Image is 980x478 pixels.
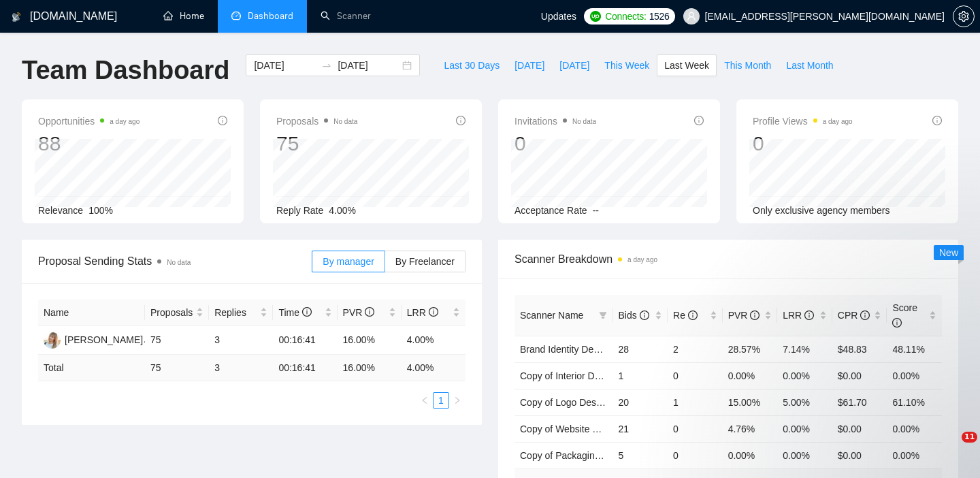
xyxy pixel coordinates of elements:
[962,432,977,443] span: 11
[673,310,698,321] span: Re
[777,442,832,468] td: 0.00%
[779,54,840,76] button: Last Month
[44,332,61,349] img: AK
[338,326,402,355] td: 16.00%
[892,318,902,328] span: info-circle
[753,131,853,157] div: 0
[110,118,140,125] time: a day ago
[687,12,696,21] span: user
[717,54,779,76] button: This Month
[668,389,723,415] td: 1
[612,389,668,415] td: 20
[433,392,449,409] li: 1
[44,334,143,345] a: AK[PERSON_NAME]
[402,326,465,355] td: 4.00%
[514,131,596,157] div: 0
[723,442,778,468] td: 0.00%
[750,310,759,320] span: info-circle
[934,432,966,464] iframe: Intercom live chat
[321,10,371,22] a: searchScanner
[604,58,649,73] span: This Week
[860,310,870,320] span: info-circle
[22,54,229,86] h1: Team Dashboard
[429,307,438,317] span: info-circle
[321,60,332,71] span: to
[209,326,273,355] td: 3
[365,307,374,317] span: info-circle
[88,205,113,216] span: 100%
[932,116,942,125] span: info-circle
[612,336,668,362] td: 28
[657,54,717,76] button: Last Week
[668,362,723,389] td: 0
[416,392,433,409] button: left
[514,205,587,216] span: Acceptance Rate
[407,307,438,318] span: LRR
[209,300,273,326] th: Replies
[559,58,589,73] span: [DATE]
[145,300,209,326] th: Proposals
[323,256,374,267] span: By manager
[65,332,143,347] div: [PERSON_NAME]
[273,355,337,381] td: 00:16:41
[395,256,455,267] span: By Freelancer
[276,113,357,129] span: Proposals
[209,355,273,381] td: 3
[753,205,890,216] span: Only exclusive agency members
[321,60,332,71] span: swap-right
[38,205,83,216] span: Relevance
[248,10,293,22] span: Dashboard
[456,116,465,125] span: info-circle
[887,442,942,468] td: 0.00%
[823,118,853,125] time: a day ago
[329,205,356,216] span: 4.00%
[953,5,975,27] button: setting
[777,336,832,362] td: 7.14%
[664,58,709,73] span: Last Week
[150,305,193,320] span: Proposals
[804,310,814,320] span: info-circle
[343,307,375,318] span: PVR
[724,58,771,73] span: This Month
[276,131,357,157] div: 75
[38,131,140,157] div: 88
[953,11,974,22] span: setting
[694,116,704,125] span: info-circle
[596,305,610,325] span: filter
[12,6,21,28] img: logo
[514,251,942,268] span: Scanner Breakdown
[520,450,632,461] a: Copy of Packaging Design
[38,355,145,381] td: Total
[338,355,402,381] td: 16.00 %
[436,54,507,76] button: Last 30 Days
[338,58,399,73] input: End date
[278,307,311,318] span: Time
[453,396,461,404] span: right
[668,415,723,442] td: 0
[832,336,887,362] td: $48.83
[167,259,191,266] span: No data
[688,310,698,320] span: info-circle
[668,442,723,468] td: 0
[449,392,465,409] button: right
[612,415,668,442] td: 21
[892,302,917,328] span: Score
[520,370,617,381] a: Copy of Interior Design
[145,355,209,381] td: 75
[612,362,668,389] td: 1
[838,310,870,321] span: CPR
[597,54,657,76] button: This Week
[449,392,465,409] li: Next Page
[786,58,833,73] span: Last Month
[520,344,611,355] a: Brand Identity Design
[572,118,596,125] span: No data
[514,58,544,73] span: [DATE]
[333,118,357,125] span: No data
[627,256,657,264] time: a day ago
[302,307,312,317] span: info-circle
[753,113,853,129] span: Profile Views
[649,9,670,24] span: 1526
[520,424,622,434] a: Copy of Website Design
[273,326,337,355] td: 00:16:41
[640,310,649,320] span: info-circle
